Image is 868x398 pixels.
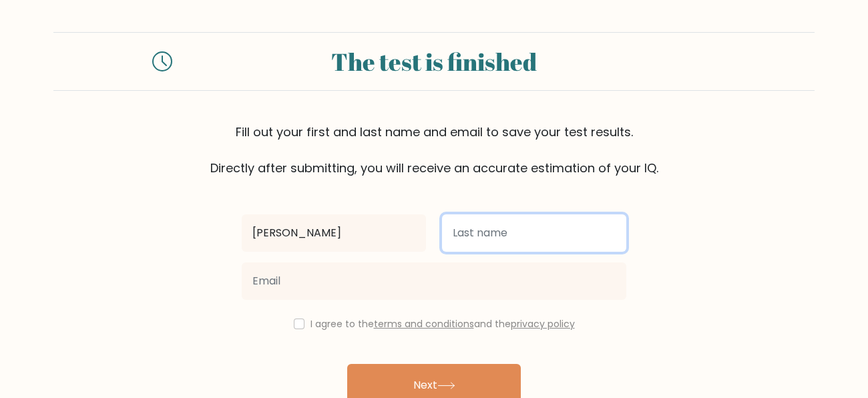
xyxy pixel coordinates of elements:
[310,317,575,331] label: I agree to the and the
[442,214,626,252] input: Last name
[374,317,474,331] a: terms and conditions
[511,317,575,331] a: privacy policy
[188,43,680,79] div: The test is finished
[242,262,626,300] input: Email
[53,123,815,177] div: Fill out your first and last name and email to save your test results. Directly after submitting,...
[242,214,426,252] input: First name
